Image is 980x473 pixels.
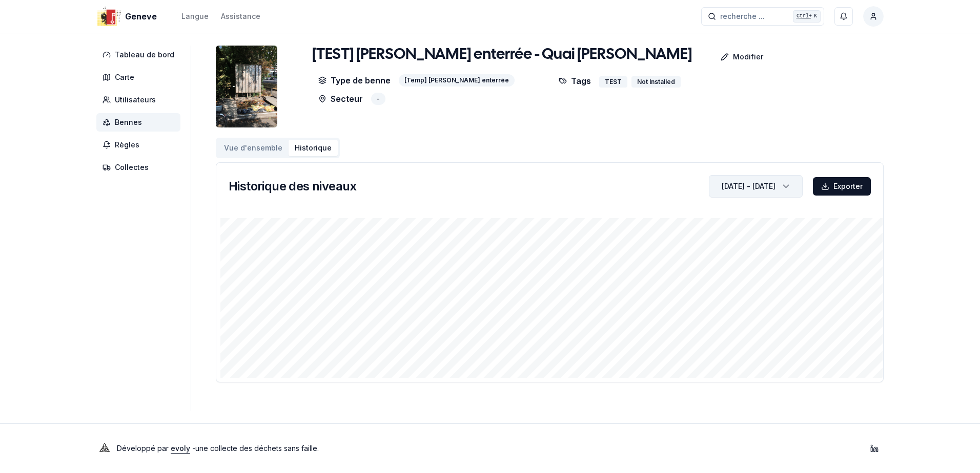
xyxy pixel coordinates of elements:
[96,4,121,29] img: Geneve Logo
[115,117,142,127] span: Bennes
[371,93,385,105] div: -
[115,140,139,150] span: Règles
[216,46,277,127] img: bin Image
[631,76,681,88] div: Not Installed
[692,47,771,67] a: Modifier
[115,72,134,82] span: Carte
[125,10,157,23] span: Geneve
[722,181,775,191] div: [DATE] - [DATE]
[701,7,824,26] button: recherche ...Ctrl+K
[96,113,185,132] a: Bennes
[318,74,391,87] p: Type de benne
[115,162,149,173] span: Collectes
[221,10,260,23] a: Assistance
[96,136,185,154] a: Règles
[709,175,803,198] button: [DATE] - [DATE]
[218,140,289,156] button: Vue d'ensemble
[318,93,363,105] p: Secteur
[559,74,591,88] p: Tags
[171,444,190,453] a: evoly
[117,441,319,456] p: Développé par - une collecte des déchets sans faille .
[399,74,515,87] div: [Temp] [PERSON_NAME] enterrée
[96,158,185,177] a: Collectes
[733,52,763,62] p: Modifier
[312,46,692,64] h1: [TEST] [PERSON_NAME] enterrée - Quai [PERSON_NAME]
[96,10,161,23] a: Geneve
[115,95,156,105] span: Utilisateurs
[96,68,185,87] a: Carte
[96,46,185,64] a: Tableau de bord
[229,178,357,195] h3: Historique des niveaux
[181,10,209,23] button: Langue
[599,76,627,88] div: TEST
[813,177,871,196] button: Exporter
[115,50,174,60] span: Tableau de bord
[181,11,209,21] div: Langue
[96,91,185,109] a: Utilisateurs
[720,11,765,21] span: recherche ...
[289,140,338,156] button: Historique
[96,440,113,457] img: Evoly Logo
